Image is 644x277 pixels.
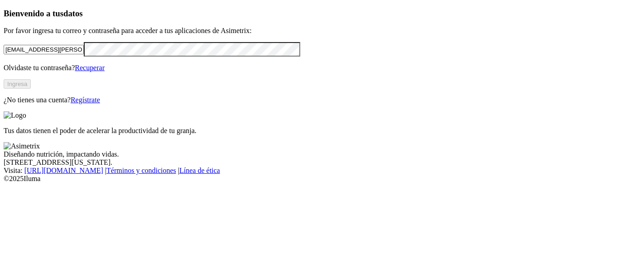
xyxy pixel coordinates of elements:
[4,45,84,54] input: Tu correo
[63,9,83,18] span: datos
[4,27,640,35] p: Por favor ingresa tu correo y contraseña para acceder a tus aplicaciones de Asimetrix:
[4,127,640,135] p: Tus datos tienen el poder de acelerar la productividad de tu granja.
[4,158,640,167] div: [STREET_ADDRESS][US_STATE].
[24,167,103,174] a: [URL][DOMAIN_NAME]
[4,167,640,175] div: Visita : | |
[4,64,640,72] p: Olvidaste tu contraseña?
[4,111,26,119] img: Logo
[4,79,31,89] button: Ingresa
[4,9,640,19] h3: Bienvenido a tus
[4,142,40,150] img: Asimetrix
[75,64,105,72] a: Recuperar
[4,175,640,183] div: © 2025 Iluma
[106,167,176,174] a: Términos y condiciones
[179,167,220,174] a: Línea de ética
[4,96,640,104] p: ¿No tienes una cuenta?
[4,150,640,158] div: Diseñando nutrición, impactando vidas.
[71,96,100,104] a: Regístrate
